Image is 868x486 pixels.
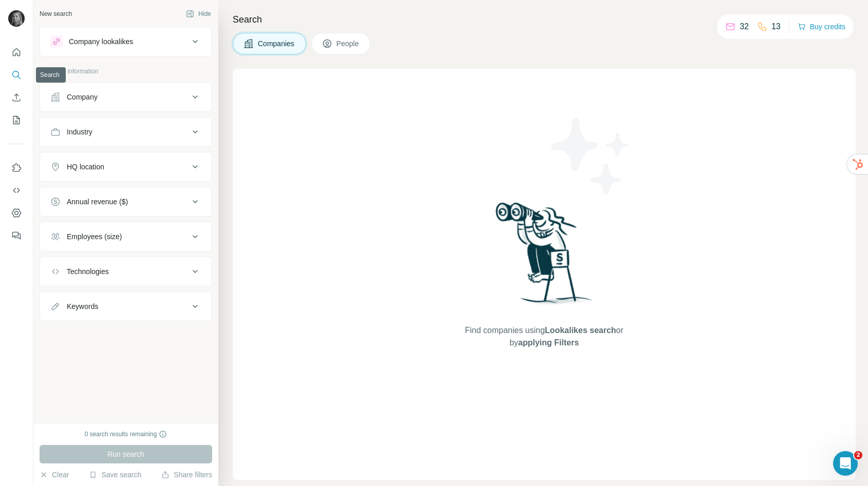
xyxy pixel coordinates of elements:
iframe: Intercom live chat [833,451,858,476]
div: Technologies [67,266,109,277]
button: HQ location [40,154,212,179]
span: Companies [258,38,295,49]
div: Company lookalikes [69,36,133,47]
span: Lookalikes search [545,326,616,335]
p: 13 [771,21,781,33]
span: People [336,38,360,49]
button: Employees (size) [40,224,212,249]
span: Find companies using or by [462,324,626,349]
button: Annual revenue ($) [40,189,212,214]
div: Company [67,92,98,102]
button: Keywords [40,294,212,319]
button: Use Surfe on LinkedIn [8,159,25,177]
img: Avatar [8,10,25,27]
button: Technologies [40,259,212,284]
p: 32 [740,21,749,33]
button: Company lookalikes [40,29,212,54]
div: HQ location [67,162,104,172]
img: Surfe Illustration - Stars [544,110,637,202]
button: Save search [89,470,141,480]
img: Surfe Illustration - Woman searching with binoculars [491,200,598,314]
div: Keywords [67,301,98,312]
p: Company information [40,67,212,76]
button: Company [40,85,212,109]
button: Share filters [161,470,212,480]
div: Annual revenue ($) [67,197,128,207]
h4: Search [233,12,856,27]
button: Dashboard [8,204,25,222]
button: Industry [40,120,212,144]
button: Enrich CSV [8,88,25,107]
button: Hide [179,6,218,22]
div: Employees (size) [67,231,122,242]
span: 2 [854,451,862,459]
span: applying Filters [518,338,579,347]
button: Use Surfe API [8,181,25,200]
div: New search [40,9,72,18]
button: Search [8,66,25,84]
div: Industry [67,127,92,137]
button: Quick start [8,43,25,62]
button: Clear [40,470,69,480]
button: Feedback [8,226,25,245]
button: Buy credits [798,20,845,34]
button: My lists [8,111,25,129]
div: 0 search results remaining [85,430,167,439]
